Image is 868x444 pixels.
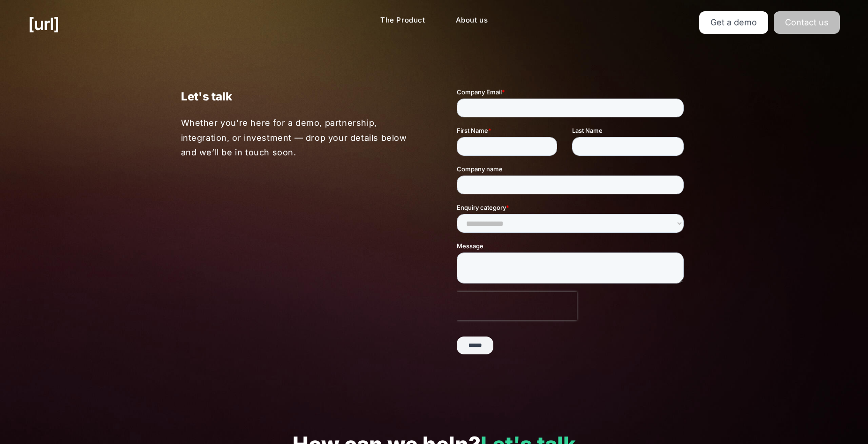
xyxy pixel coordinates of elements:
[448,11,496,30] a: About us
[457,87,687,371] iframe: Form 0
[373,11,433,30] a: The Product
[699,11,768,34] a: Get a demo
[181,115,412,160] p: Whether you’re here for a demo, partnership, integration, or investment — drop your details below...
[774,11,840,34] a: Contact us
[28,11,59,37] a: [URL]
[181,87,412,106] p: Let's talk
